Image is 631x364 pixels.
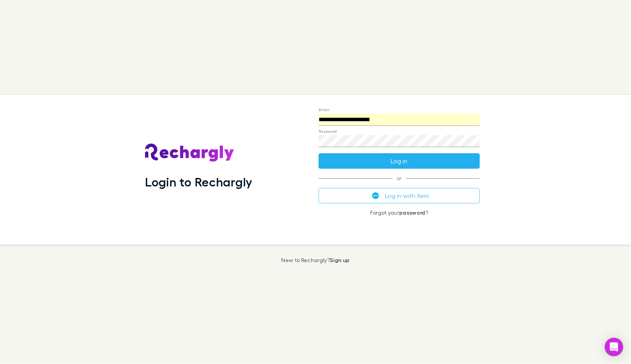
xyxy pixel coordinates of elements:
[399,209,425,216] a: password
[319,153,480,169] button: Log in
[319,128,337,134] label: Password
[330,257,349,263] a: Sign up
[145,144,235,162] img: Rechargly's Logo
[145,174,253,189] h1: Login to Rechargly
[282,257,350,263] p: New to Rechargly?
[605,338,623,356] div: Open Intercom Messenger
[372,192,379,199] img: Xero's logo
[319,210,480,216] p: Forgot your ?
[319,107,329,112] label: Email
[319,188,480,203] button: Log in with Xero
